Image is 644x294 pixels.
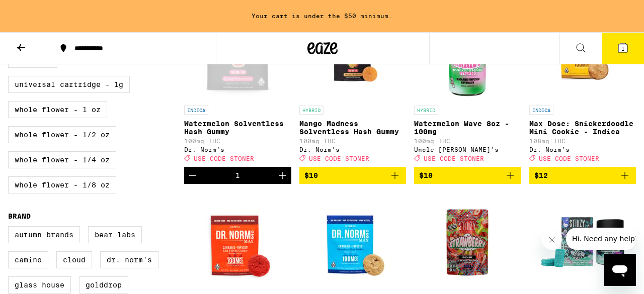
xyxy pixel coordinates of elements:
[414,146,521,153] div: Uncle [PERSON_NAME]'s
[274,167,291,184] button: Increment
[8,226,80,243] label: Autumn Brands
[414,167,521,184] button: Add to bag
[299,138,407,144] p: 100mg THC
[529,138,636,144] p: 108mg THC
[299,120,407,136] p: Mango Madness Solventless Hash Gummy
[304,171,318,179] span: $10
[6,7,72,15] span: Hi. Need any help?
[566,228,636,250] iframe: Message from company
[184,146,291,153] div: Dr. Norm's
[604,254,636,286] iframe: Button to launch messaging window
[299,106,324,115] p: HYBRID
[309,155,369,162] span: USE CODE STONER
[529,120,636,136] p: Max Dose: Snickerdoodle Mini Cookie - Indica
[235,171,240,179] div: 1
[88,226,142,243] label: Bear Labs
[184,138,291,144] p: 100mg THC
[414,120,521,136] p: Watermelon Wave 8oz - 100mg
[414,106,438,115] p: HYBRID
[184,167,201,184] button: Decrement
[534,171,548,179] span: $12
[8,176,116,193] label: Whole Flower - 1/8 oz
[602,33,644,64] button: 1
[539,155,599,162] span: USE CODE STONER
[187,192,288,292] img: Dr. Norm's - Red Velvet Mini Cookie MAX
[8,276,71,293] label: Glass House
[299,146,407,153] div: Dr. Norm's
[184,120,291,136] p: Watermelon Solventless Hash Gummy
[542,230,562,250] iframe: Close message
[100,251,158,268] label: Dr. Norm's
[302,192,403,292] img: Dr. Norm's - Chocolate Chip Mini Cookie MAX
[194,155,254,162] span: USE CODE STONER
[419,171,433,179] span: $10
[529,146,636,153] div: Dr. Norm's
[8,101,107,118] label: Whole Flower - 1 oz
[79,276,128,293] label: GoldDrop
[529,167,636,184] button: Add to bag
[56,251,92,268] label: Cloud
[424,155,484,162] span: USE CODE STONER
[8,126,116,143] label: Whole Flower - 1/2 oz
[184,106,208,115] p: INDICA
[621,46,624,52] span: 1
[529,106,553,115] p: INDICA
[299,167,407,184] button: Add to bag
[417,192,518,292] img: STIIIZY - Sour Strawberry Gummies
[414,138,521,144] p: 100mg THC
[8,251,48,268] label: Camino
[8,212,31,220] legend: Brand
[532,192,633,292] img: STIIIZY - White Berry 2:1 Gummies
[8,76,130,93] label: Universal Cartridge - 1g
[8,151,116,168] label: Whole Flower - 1/4 oz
